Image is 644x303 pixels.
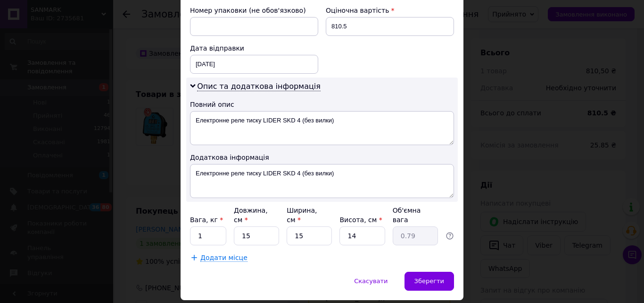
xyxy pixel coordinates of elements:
label: Довжина, см [234,207,268,224]
label: Вага, кг [190,216,223,224]
div: Додаткова інформація [190,153,454,162]
textarea: Електронне реле тиску LIDER SKD 4 (без вилки) [190,164,454,198]
span: Зберегти [414,277,444,285]
div: Дата відправки [190,43,318,53]
div: Оціночна вартість [326,6,454,15]
label: Висота, см [339,216,382,224]
div: Об'ємна вага [393,206,438,225]
span: Опис та додаткова інформація [197,82,321,91]
span: Додати місце [200,254,248,262]
span: Скасувати [354,277,388,285]
label: Ширина, см [287,207,317,224]
div: Повний опис [190,100,454,109]
div: Номер упаковки (не обов'язково) [190,6,318,15]
textarea: Електронне реле тиску LIDER SKD 4 (без вилки) [190,111,454,145]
